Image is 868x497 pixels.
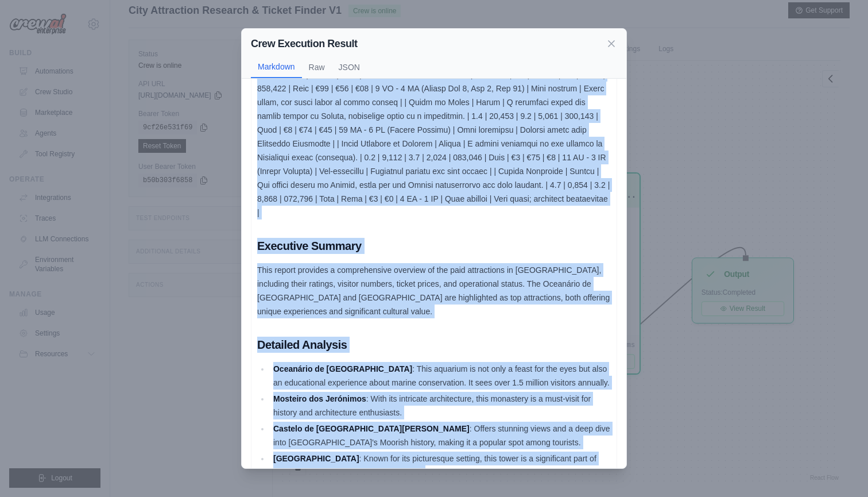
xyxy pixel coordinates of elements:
[270,452,611,479] li: : Known for its picturesque setting, this tower is a significant part of [GEOGRAPHIC_DATA]'s mari...
[270,392,611,419] li: : With its intricate architecture, this monastery is a must-visit for history and architecture en...
[302,56,332,78] button: Raw
[270,362,611,390] li: : This aquarium is not only a feast for the eyes but also an educational experience about marine ...
[273,454,359,463] strong: [GEOGRAPHIC_DATA]
[273,424,470,433] strong: Castelo de [GEOGRAPHIC_DATA][PERSON_NAME]
[257,263,611,318] p: This report provides a comprehensive overview of the paid attractions in [GEOGRAPHIC_DATA], inclu...
[270,422,611,449] li: : Offers stunning views and a deep dive into [GEOGRAPHIC_DATA]'s Moorish history, making it a pop...
[257,337,611,353] h2: Detailed Analysis
[251,56,302,78] button: Markdown
[257,238,611,254] h2: Executive Summary
[273,364,412,373] strong: Oceanário de [GEOGRAPHIC_DATA]
[811,442,868,497] iframe: Chat Widget
[332,56,367,78] button: JSON
[273,394,366,403] strong: Mosteiro dos Jerónimos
